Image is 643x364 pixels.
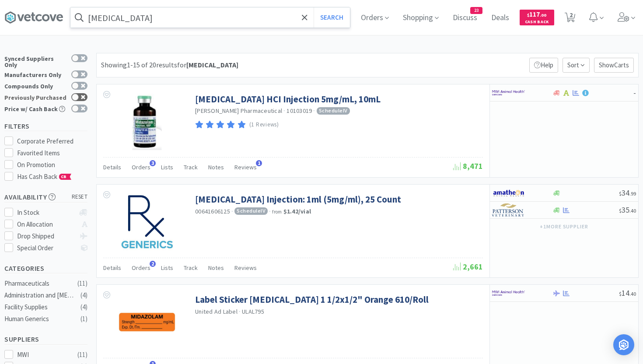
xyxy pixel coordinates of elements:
span: - [633,87,636,98]
div: ( 1 ) [80,314,87,324]
span: 14 [619,288,636,298]
span: · [313,107,315,115]
span: Schedule IV [317,107,350,114]
span: 8,471 [453,161,483,171]
strong: $1.42 / vial [283,207,311,215]
a: [PERSON_NAME] Pharmaceutical [195,107,282,115]
input: Search by item, sku, manufacturer, ingredient, size... [70,7,350,28]
div: ( 4 ) [80,302,87,312]
span: · [269,207,271,215]
span: Orders [132,163,150,171]
span: Cash Back [525,20,549,25]
span: Schedule IV [234,207,268,214]
span: Track [184,264,198,272]
span: $ [619,190,622,197]
img: 9648d6419cf54e73a2a513a90db715f4_304378.jpeg [119,193,175,250]
span: Reviews [234,163,257,171]
h5: Filters [4,121,87,131]
a: United Ad Label [195,308,238,315]
a: 2 [561,15,579,23]
p: (1 Reviews) [249,120,279,129]
div: Human Generics [4,314,75,324]
span: 00641606125 [195,207,230,215]
span: Notes [208,264,224,272]
span: 34 [619,188,636,198]
div: Drop Shipped [17,231,75,241]
img: aaec9ca1649446f69da8e6cc795566e0_621321.png [132,93,162,150]
a: [MEDICAL_DATA] HCI Injection 5mg/mL, 10mL [195,93,381,105]
div: Pharmaceuticals [4,278,75,289]
div: Synced Suppliers Only [4,54,67,68]
span: Details [103,264,121,272]
span: from [272,209,282,215]
div: Special Order [17,243,75,253]
span: 2 [150,261,156,267]
span: . 00 [540,12,546,18]
span: . 40 [629,290,636,297]
button: +1more supplier [535,220,593,233]
span: 10103019 [287,107,312,115]
a: Discuss23 [449,14,481,22]
button: Search [314,7,350,28]
span: · [283,107,285,115]
span: Has Cash Back [17,172,72,181]
span: 1 [256,160,262,166]
span: 3 [150,160,156,166]
div: On Promotion [17,160,88,170]
p: Show Carts [594,58,634,73]
span: Orders [132,264,150,272]
div: Compounds Only [4,82,67,89]
span: 117 [527,10,546,18]
span: Sort [563,58,590,73]
a: [MEDICAL_DATA] Injection: 1ml (5mg/ml), 25 Count [195,193,401,205]
span: Notes [208,163,224,171]
div: Showing 1-15 of 20 results [101,59,238,71]
div: ( 4 ) [80,290,87,301]
img: f6b2451649754179b5b4e0c70c3f7cb0_2.png [492,287,525,300]
span: Reviews [234,264,257,272]
span: 23 [471,7,482,14]
strong: [MEDICAL_DATA] [186,60,238,69]
h5: Suppliers [4,334,87,344]
div: ( 11 ) [77,350,87,360]
div: MWI [17,350,71,360]
span: . 40 [629,207,636,214]
div: Corporate Preferred [17,136,88,147]
span: $ [527,12,529,18]
img: f5e969b455434c6296c6d81ef179fa71_3.png [492,203,525,217]
span: · [239,308,241,315]
span: 35 [619,205,636,215]
img: 65d7d240ec614b6daca549b2b72bae22_570678.png [119,294,175,350]
h5: Categories [4,263,87,273]
a: Deals [488,14,513,22]
img: f6b2451649754179b5b4e0c70c3f7cb0_2.png [492,86,525,99]
span: 2,661 [453,262,483,272]
div: Administration and [MEDICAL_DATA] [4,290,75,301]
span: Details [103,163,121,171]
span: . 99 [629,190,636,197]
div: Previously Purchased [4,93,67,101]
div: On Allocation [17,219,75,230]
div: Facility Supplies [4,302,75,312]
div: In Stock [17,207,75,218]
div: Price w/ Cash Back [4,105,67,112]
div: ( 11 ) [77,278,87,289]
span: CB [59,174,68,179]
span: ULAL795 [242,308,264,315]
div: Open Intercom Messenger [613,334,634,355]
span: Lists [161,264,173,272]
a: Label Sticker [MEDICAL_DATA] 1 1/2x1/2" Orange 610/Roll [195,294,429,305]
div: Manufacturers Only [4,70,67,78]
p: Help [529,58,558,73]
h5: Availability [4,192,87,202]
div: Favorited Items [17,148,88,158]
span: Track [184,163,198,171]
span: reset [72,192,88,202]
span: $ [619,290,622,297]
span: $ [619,207,622,214]
a: $117.00Cash Back [520,6,554,29]
span: for [177,60,238,69]
span: · [231,207,233,215]
span: Lists [161,163,173,171]
img: 3331a67d23dc422aa21b1ec98afbf632_11.png [492,186,525,199]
